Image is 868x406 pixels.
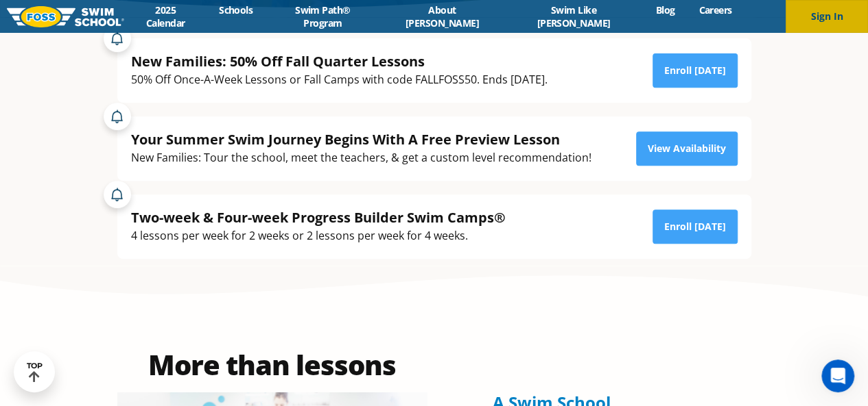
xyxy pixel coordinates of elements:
a: Schools [207,3,265,16]
div: Two-week & Four-week Progress Builder Swim Camps® [131,208,506,227]
img: FOSS Swim School Logo [7,6,124,27]
a: Swim Like [PERSON_NAME] [504,3,644,29]
div: New Families: 50% Off Fall Quarter Lessons [131,52,548,71]
a: Swim Path® Program [265,3,381,29]
a: Careers [687,3,744,16]
a: Enroll [DATE] [653,53,738,88]
a: About [PERSON_NAME] [381,3,504,29]
a: Enroll [DATE] [653,210,738,244]
div: 4 lessons per week for 2 weeks or 2 lessons per week for 4 weeks. [131,227,506,245]
div: New Families: Tour the school, meet the teachers, & get a custom level recommendation! [131,149,591,167]
iframe: Intercom live chat [821,359,854,392]
h2: More than lessons [117,351,427,379]
div: Your Summer Swim Journey Begins With A Free Preview Lesson [131,130,591,149]
a: Blog [644,3,687,16]
a: 2025 Calendar [124,3,207,29]
div: TOP [27,361,43,383]
a: View Availability [636,131,738,166]
div: 50% Off Once-A-Week Lessons or Fall Camps with code FALLFOSS50. Ends [DATE]. [131,71,548,89]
